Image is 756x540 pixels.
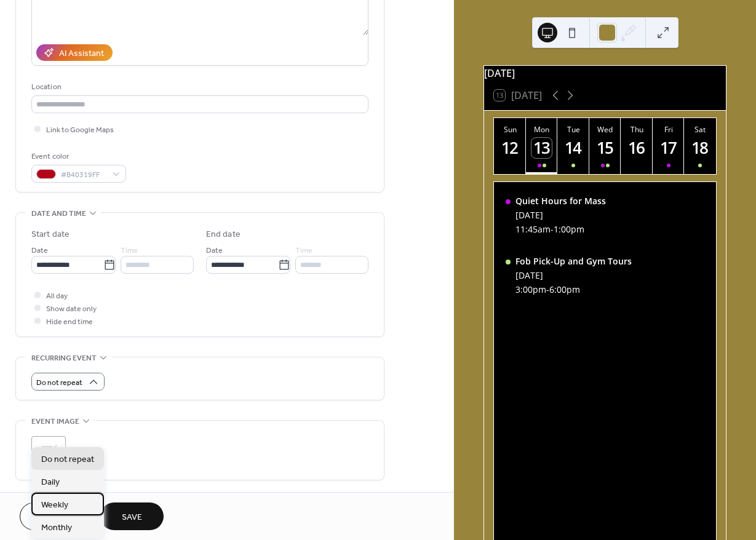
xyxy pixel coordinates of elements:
span: Hide end time [46,316,93,328]
button: Sat18 [684,118,716,174]
div: Wed [593,124,618,135]
span: 6:00pm [549,284,580,295]
div: Start date [31,228,70,241]
span: Weekly [41,499,68,512]
div: Fob Pick-Up and Gym Tours [515,255,632,267]
button: Save [100,502,164,530]
div: Tue [561,124,586,135]
div: Thu [624,124,649,135]
span: Event image [31,415,79,428]
div: ; [31,436,66,471]
div: Event color [31,150,124,163]
span: Time [295,244,312,257]
div: AI Assistant [59,47,104,60]
button: Thu16 [621,118,653,174]
div: Quiet Hours for Mass [515,195,606,207]
div: 12 [500,138,520,158]
button: Tue14 [557,118,589,174]
button: Fri17 [653,118,685,174]
span: Save [122,511,142,524]
button: Mon13 [526,118,558,174]
div: 17 [658,138,678,158]
div: Sun [498,124,522,135]
div: 14 [563,138,584,158]
span: 3:00pm [515,284,546,295]
span: 1:00pm [554,223,584,235]
span: Do not repeat [36,376,82,390]
span: Date [31,244,48,257]
div: 13 [531,138,552,158]
span: Show date only [46,303,97,316]
span: Time [121,244,138,257]
span: - [546,284,549,295]
span: Do not repeat [41,453,94,466]
span: Date and time [31,207,86,220]
div: Location [31,81,366,93]
div: Fri [656,124,681,135]
span: #B40319FF [61,169,106,181]
div: 16 [627,138,647,158]
button: Sun12 [494,118,526,174]
div: Sat [688,124,712,135]
button: AI Assistant [36,44,113,61]
div: [DATE] [484,66,726,81]
span: All day [46,290,68,303]
span: Link to Google Maps [46,124,114,137]
button: Wed15 [589,118,621,174]
div: 18 [690,138,710,158]
div: Mon [530,124,554,135]
span: - [551,223,554,235]
span: Daily [41,476,60,489]
span: Recurring event [31,352,97,365]
div: 15 [595,138,615,158]
span: Monthly [41,522,72,534]
div: [DATE] [515,269,632,281]
div: [DATE] [515,209,606,221]
span: Date [206,244,223,257]
button: Cancel [20,502,95,530]
span: 11:45am [515,223,551,235]
div: End date [206,228,241,241]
